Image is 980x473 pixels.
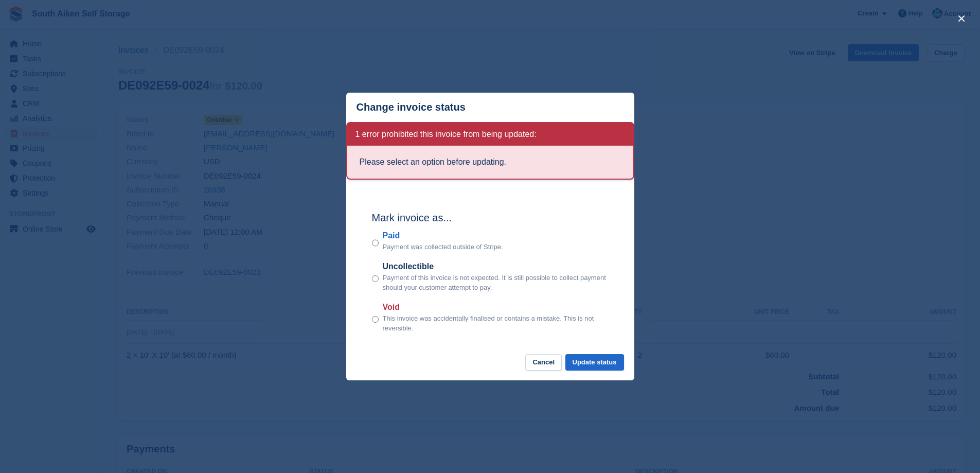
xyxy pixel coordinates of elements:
[383,313,609,334] p: This invoice was accidentally finalised or contains a mistake. This is not reversible.
[383,242,503,252] p: Payment was collected outside of Stripe.
[383,260,609,273] label: Uncollectible
[355,129,537,139] h2: 1 error prohibited this invoice from being updated:
[372,210,609,225] h2: Mark invoice as...
[360,156,621,168] li: Please select an option before updating.
[525,354,562,371] button: Cancel
[565,354,624,371] button: Update status
[383,230,503,242] label: Paid
[953,10,970,27] button: close
[383,273,609,293] p: Payment of this invoice is not expected. It is still possible to collect payment should your cust...
[357,101,466,113] p: Change invoice status
[383,301,609,313] label: Void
